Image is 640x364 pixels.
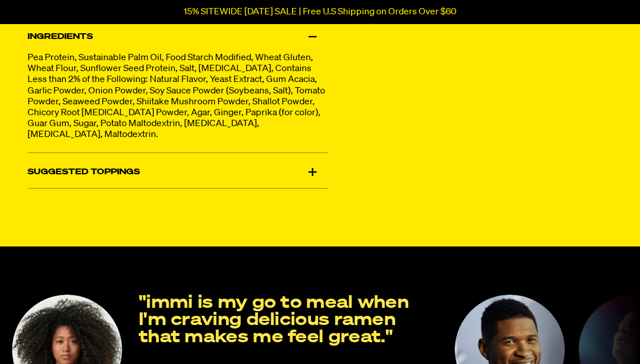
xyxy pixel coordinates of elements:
p: Pea Protein, Sustainable Palm Oil, Food Starch Modified, Wheat Gluten, Wheat Flour, Sunflower See... [28,53,329,141]
div: Ingredients [28,21,329,53]
p: "immi is my go to meal when I'm craving delicious ramen that makes me feel great." [139,295,440,346]
p: 15% SITEWIDE [DATE] SALE | Free U.S Shipping on Orders Over $60 [184,7,456,17]
div: Suggested Toppings [28,156,329,188]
